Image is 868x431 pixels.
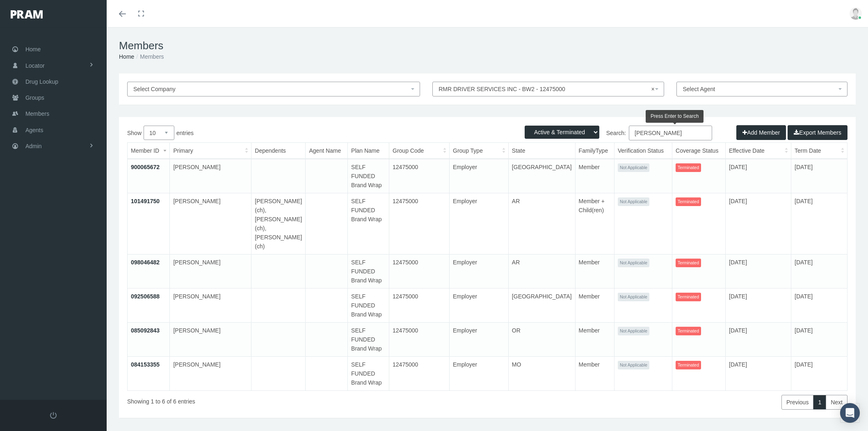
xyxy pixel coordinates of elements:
[791,143,847,159] th: Term Date: activate to sort column ascending
[127,126,487,140] label: Show entries
[676,163,701,172] span: Terminated
[791,193,847,254] td: [DATE]
[348,357,389,391] td: SELF FUNDED Brand Wrap
[575,289,614,323] td: Member
[508,289,575,323] td: [GEOGRAPHIC_DATA]
[575,159,614,193] td: Member
[508,323,575,357] td: OR
[575,357,614,391] td: Member
[119,39,856,52] h1: Members
[508,193,575,254] td: AR
[791,323,847,357] td: [DATE]
[614,143,672,159] th: Verification Status
[131,361,160,368] a: 084153355
[25,106,49,122] span: Members
[450,159,509,193] td: Employer
[508,357,575,391] td: MO
[25,138,42,154] span: Admin
[251,193,306,254] td: [PERSON_NAME](ch), [PERSON_NAME](ch), [PERSON_NAME](ch)
[389,159,450,193] td: 12475000
[618,293,649,301] span: Not Applicable
[450,143,509,159] th: Group Type: activate to sort column ascending
[676,197,701,206] span: Terminated
[676,293,701,301] span: Terminated
[826,395,847,410] a: Next
[450,357,509,391] td: Employer
[618,197,649,206] span: Not Applicable
[144,126,174,140] select: Showentries
[170,193,251,254] td: [PERSON_NAME]
[508,159,575,193] td: [GEOGRAPHIC_DATA]
[618,163,649,172] span: Not Applicable
[450,254,509,289] td: Employer
[575,193,614,254] td: Member + Child(ren)
[25,90,44,105] span: Groups
[131,293,160,300] a: 092506588
[389,143,450,159] th: Group Code: activate to sort column ascending
[672,143,726,159] th: Coverage Status
[781,395,813,410] a: Previous
[131,164,160,170] a: 900065672
[676,327,701,335] span: Terminated
[791,357,847,391] td: [DATE]
[575,254,614,289] td: Member
[348,143,389,159] th: Plan Name
[726,289,791,323] td: [DATE]
[618,327,649,335] span: Not Applicable
[618,259,649,267] span: Not Applicable
[618,361,649,369] span: Not Applicable
[791,159,847,193] td: [DATE]
[170,159,251,193] td: [PERSON_NAME]
[487,126,712,140] label: Search:
[850,7,862,20] img: user-placeholder.jpg
[389,254,450,289] td: 12475000
[508,143,575,159] th: State
[450,193,509,254] td: Employer
[791,289,847,323] td: [DATE]
[11,10,43,18] img: PRAM_20_x_78.png
[432,82,664,96] span: RMR DRIVER SERVICES INC - BW2 - 12475000
[170,323,251,357] td: [PERSON_NAME]
[348,193,389,254] td: SELF FUNDED Brand Wrap
[726,323,791,357] td: [DATE]
[119,53,134,60] a: Home
[726,254,791,289] td: [DATE]
[575,323,614,357] td: Member
[676,361,701,369] span: Terminated
[128,143,170,159] th: Member ID: activate to sort column ascending
[389,323,450,357] td: 12475000
[170,289,251,323] td: [PERSON_NAME]
[134,52,164,61] li: Members
[25,74,58,89] span: Drug Lookup
[133,86,176,92] span: Select Company
[629,126,712,140] input: Search:
[575,143,614,159] th: FamilyType
[450,323,509,357] td: Employer
[131,327,160,334] a: 085092843
[348,289,389,323] td: SELF FUNDED Brand Wrap
[306,143,348,159] th: Agent Name
[676,259,701,267] span: Terminated
[348,254,389,289] td: SELF FUNDED Brand Wrap
[348,323,389,357] td: SELF FUNDED Brand Wrap
[651,85,657,94] span: ×
[726,357,791,391] td: [DATE]
[508,254,575,289] td: AR
[389,193,450,254] td: 12475000
[131,259,160,266] a: 098046482
[840,403,860,423] div: Open Intercom Messenger
[25,58,45,73] span: Locator
[25,122,43,138] span: Agents
[726,143,791,159] th: Effective Date: activate to sort column ascending
[736,125,786,140] button: Add Member
[791,254,847,289] td: [DATE]
[726,159,791,193] td: [DATE]
[170,254,251,289] td: [PERSON_NAME]
[813,395,826,410] a: 1
[170,143,251,159] th: Primary: activate to sort column ascending
[25,41,41,57] span: Home
[726,193,791,254] td: [DATE]
[683,86,715,92] span: Select Agent
[450,289,509,323] td: Employer
[251,143,306,159] th: Dependents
